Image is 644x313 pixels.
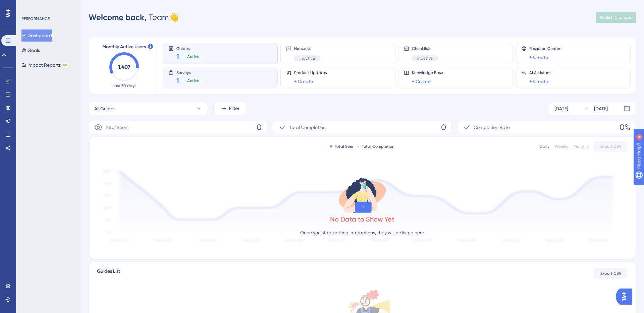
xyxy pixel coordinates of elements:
[616,287,636,307] iframe: UserGuiding AI Assistant Launcher
[21,29,52,42] button: Dashboard
[21,44,40,56] button: Goals
[176,76,179,85] span: 1
[330,144,355,149] div: Total Seen
[102,43,146,51] span: Monthly Active Users
[294,70,327,75] span: Product Updates
[600,271,622,276] span: Export CSV
[417,56,433,61] span: Inactive
[441,122,446,133] span: 0
[94,105,115,113] span: All Guides
[574,144,589,149] div: Monthly
[412,46,438,51] span: Checklists
[620,122,630,133] span: 0%
[294,77,313,85] a: + Create
[300,229,424,237] p: Once you start getting interactions, they will be listed here
[89,12,147,22] span: Welcome back,
[540,144,549,149] div: Daily
[176,70,205,75] span: Surveys
[289,123,326,131] span: Total Completion
[412,77,431,85] a: + Create
[529,53,548,61] a: + Create
[62,63,68,67] div: BETA
[176,52,179,61] span: 1
[21,16,50,21] div: PERFORMANCE
[97,267,120,279] span: Guides List
[474,123,510,131] span: Completion Rate
[257,122,262,133] span: 0
[89,12,179,23] div: Team 👋
[89,102,208,115] button: All Guides
[594,141,628,152] button: Export CSV
[300,56,315,61] span: Inactive
[229,105,239,113] span: Filter
[330,214,394,224] div: No Data to Show Yet
[529,46,562,51] span: Resource Centers
[412,70,443,75] span: Knowledge Base
[112,83,136,88] span: Last 30 days
[594,105,608,113] div: [DATE]
[555,144,568,149] div: Weekly
[187,78,199,83] span: Active
[47,3,49,9] div: 4
[594,268,628,279] button: Export CSV
[600,15,632,20] span: Publish Changes
[213,102,247,115] button: Filter
[554,105,568,113] div: [DATE]
[16,2,42,10] span: Need Help?
[596,12,636,23] button: Publish Changes
[21,59,68,71] button: Impact ReportsBETA
[118,64,130,70] text: 1,407
[187,54,199,59] span: Active
[294,46,320,51] span: Hotspots
[529,77,548,85] a: + Create
[357,144,394,149] div: Total Completion
[105,123,127,131] span: Total Seen
[600,144,622,149] span: Export CSV
[529,70,551,75] span: AI Assistant
[176,46,205,51] span: Guides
